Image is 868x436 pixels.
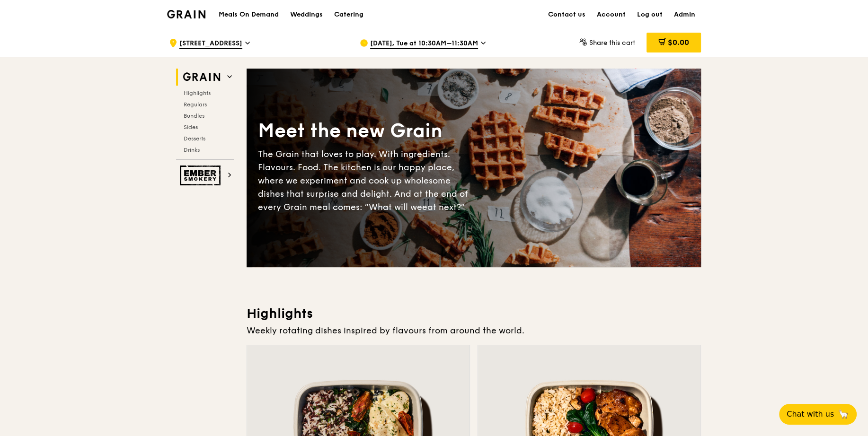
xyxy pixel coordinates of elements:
[631,0,668,29] a: Log out
[247,324,701,337] div: Weekly rotating dishes inspired by flavours from around the world.
[179,39,242,49] span: [STREET_ADDRESS]
[838,409,849,420] span: 🦙
[184,135,205,142] span: Desserts
[787,409,834,420] span: Chat with us
[290,0,323,29] div: Weddings
[180,166,223,185] img: Ember Smokery web logo
[328,0,369,29] a: Catering
[184,113,204,119] span: Bundles
[180,69,223,86] img: Grain web logo
[334,0,363,29] div: Catering
[779,404,857,425] button: Chat with us🦙
[422,202,465,212] span: eat next?”
[591,0,631,29] a: Account
[668,38,689,47] span: $0.00
[167,10,205,18] img: Grain
[589,39,635,47] span: Share this cart
[668,0,701,29] a: Admin
[184,124,198,131] span: Sides
[370,39,478,49] span: [DATE], Tue at 10:30AM–11:30AM
[184,101,207,108] span: Regulars
[184,147,200,153] span: Drinks
[284,0,328,29] a: Weddings
[184,90,211,96] span: Highlights
[219,10,279,19] h1: Meals On Demand
[542,0,591,29] a: Contact us
[247,305,701,322] h3: Highlights
[258,148,474,214] div: The Grain that loves to play. With ingredients. Flavours. Food. The kitchen is our happy place, w...
[258,118,474,144] div: Meet the new Grain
